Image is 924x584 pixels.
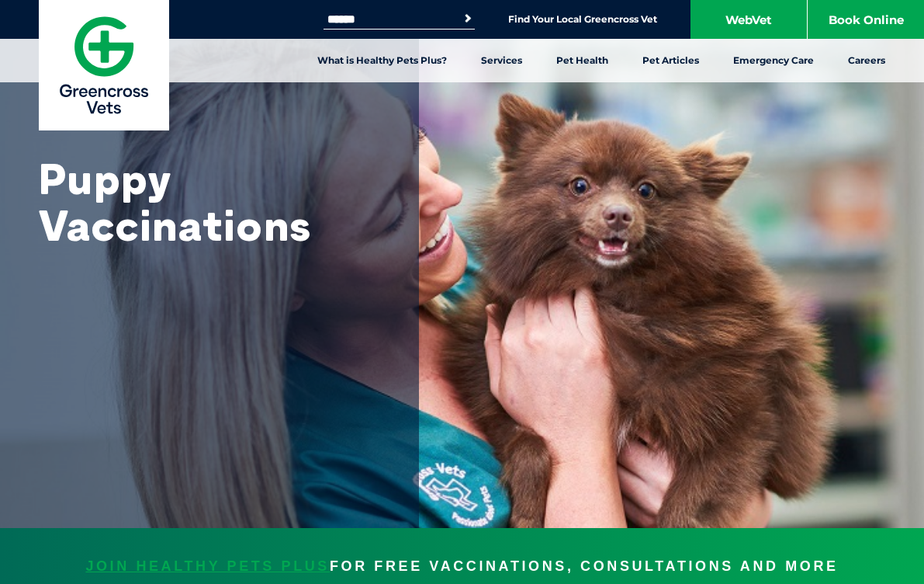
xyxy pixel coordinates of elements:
button: Search [460,11,476,26]
a: What is Healthy Pets Plus? [300,39,464,82]
a: Emergency Care [716,39,831,82]
a: Services [464,39,539,82]
p: FOR FREE VACCINATIONS, CONSULTATIONS AND MORE [16,555,908,579]
span: JOIN HEALTHY PETS PLUS [85,555,330,579]
a: Find Your Local Greencross Vet [508,13,657,26]
a: Pet Articles [625,39,716,82]
a: Careers [831,39,902,82]
h1: Puppy Vaccinations [39,155,380,249]
a: JOIN HEALTHY PETS PLUS [85,558,330,574]
a: Pet Health [539,39,625,82]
